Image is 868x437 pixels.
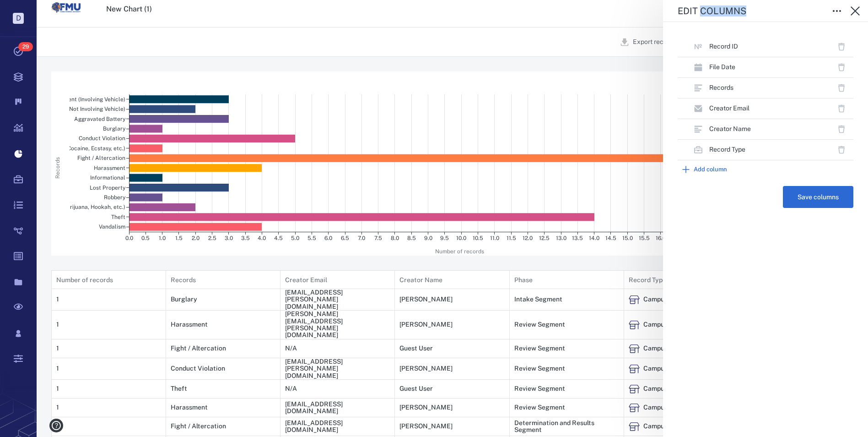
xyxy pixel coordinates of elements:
[846,2,864,20] button: Close
[709,83,833,93] p: Records
[678,160,853,179] button: Add column
[783,186,853,208] button: Save columns
[709,63,833,72] p: File Date
[709,145,833,154] p: Record Type
[709,42,833,51] p: Record ID
[18,42,33,51] span: 29
[828,2,846,20] button: Toggle to Edit Boxes
[13,13,24,24] p: D
[709,104,833,113] p: Creator Email
[678,6,820,16] div: Edit columns
[709,125,833,134] p: Creator Name
[21,6,39,15] span: Help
